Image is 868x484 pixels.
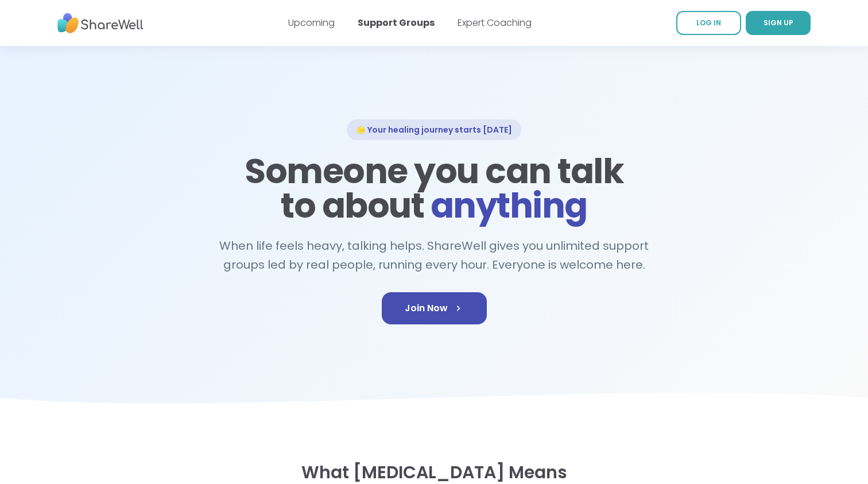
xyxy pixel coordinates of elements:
span: anything [431,181,587,230]
a: Upcoming [288,16,335,29]
span: LOG IN [696,18,721,28]
div: 🌟 Your healing journey starts [DATE] [347,119,521,140]
img: ShareWell Nav Logo [57,7,144,39]
h2: When life feels heavy, talking helps. ShareWell gives you unlimited support groups led by real pe... [214,237,654,274]
span: SIGN UP [764,18,793,28]
a: SIGN UP [746,11,811,35]
a: Support Groups [358,16,435,29]
h1: Someone you can talk to about [241,154,627,223]
h3: What [MEDICAL_DATA] Means [177,462,691,483]
span: Join Now [405,301,464,315]
a: LOG IN [676,11,741,35]
a: Expert Coaching [458,16,532,29]
a: Join Now [382,292,487,324]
